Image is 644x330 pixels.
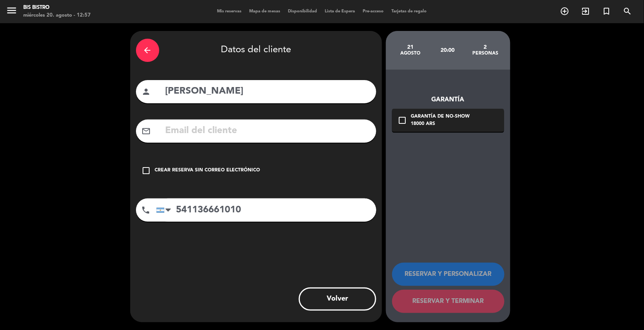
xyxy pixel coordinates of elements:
[299,287,376,311] button: Volver
[23,12,91,19] div: miércoles 20. agosto - 12:57
[6,5,17,16] i: menu
[623,7,632,16] i: search
[411,120,470,128] div: 18000 ARS
[165,123,370,139] input: Email del cliente
[165,84,370,99] input: Nombre del cliente
[23,4,91,12] div: Bis Bistro
[398,116,407,125] i: check_box_outline_blank
[392,50,429,56] div: agosto
[284,9,321,14] span: Disponibilidad
[602,7,611,16] i: turned_in_not
[429,37,467,64] div: 20:00
[467,50,504,56] div: personas
[392,44,429,50] div: 21
[392,95,504,105] div: Garantía
[388,9,431,14] span: Tarjetas de regalo
[392,263,505,286] button: RESERVAR Y PERSONALIZAR
[560,7,570,16] i: add_circle_outline
[581,7,591,16] i: exit_to_app
[136,37,376,64] div: Datos del cliente
[142,166,151,175] i: check_box_outline_blank
[321,9,359,14] span: Lista de Espera
[411,113,470,121] div: Garantía de no-show
[142,127,151,136] i: mail_outline
[156,198,376,222] input: Número de teléfono...
[6,5,17,19] button: menu
[359,9,388,14] span: Pre-acceso
[143,46,152,55] i: arrow_back
[155,167,260,174] div: Crear reserva sin correo electrónico
[142,87,151,96] i: person
[392,290,505,313] button: RESERVAR Y TERMINAR
[141,205,151,215] i: phone
[246,9,284,14] span: Mapa de mesas
[467,44,504,50] div: 2
[157,199,174,221] div: Argentina: +54
[214,9,246,14] span: Mis reservas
